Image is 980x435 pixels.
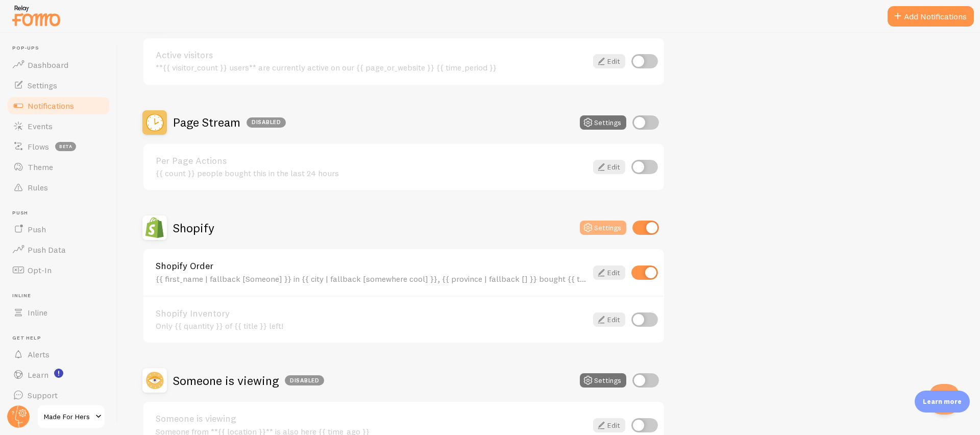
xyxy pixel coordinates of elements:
[28,101,74,111] span: Notifications
[28,370,48,380] span: Learn
[12,210,111,216] span: Push
[28,141,49,152] span: Flows
[6,344,111,365] a: Alerts
[580,373,626,388] button: Settings
[28,390,58,400] span: Support
[28,224,46,234] span: Push
[37,404,106,429] a: Made For Hers
[156,414,587,423] a: Someone is viewing
[6,157,111,177] a: Theme
[156,321,587,330] div: Only {{ quantity }} of {{ title }} left!
[12,335,111,342] span: Get Help
[6,177,111,198] a: Rules
[6,219,111,239] a: Push
[44,410,92,423] span: Made For Hers
[28,121,53,131] span: Events
[6,95,111,116] a: Notifications
[285,375,324,385] div: Disabled
[593,312,625,327] a: Edit
[28,265,52,275] span: Opt-In
[6,385,111,405] a: Support
[6,75,111,95] a: Settings
[929,384,960,415] iframe: Help Scout Beacon - Open
[173,373,324,389] h2: Someone is viewing
[580,221,626,235] button: Settings
[915,391,970,413] div: Learn more
[593,418,625,432] a: Edit
[28,307,47,318] span: Inline
[156,51,587,60] a: Active visitors
[593,265,625,280] a: Edit
[28,182,48,192] span: Rules
[12,45,111,52] span: Pop-ups
[142,215,167,240] img: Shopify
[55,142,76,151] span: beta
[156,261,587,271] a: Shopify Order
[6,55,111,75] a: Dashboard
[580,115,626,130] button: Settings
[28,60,68,70] span: Dashboard
[142,110,167,135] img: Page Stream
[156,168,587,178] div: {{ count }} people bought this in the last 24 hours
[11,3,62,29] img: fomo-relay-logo-orange.svg
[247,117,286,128] div: Disabled
[173,220,214,236] h2: Shopify
[923,397,962,406] p: Learn more
[156,274,587,283] div: {{ first_name | fallback [Someone] }} in {{ city | fallback [somewhere cool] }}, {{ province | fa...
[6,260,111,280] a: Opt-In
[6,116,111,136] a: Events
[28,245,66,255] span: Push Data
[6,365,111,385] a: Learn
[28,80,57,90] span: Settings
[173,114,286,130] h2: Page Stream
[54,369,63,378] svg: <p>Watch New Feature Tutorials!</p>
[12,293,111,299] span: Inline
[28,349,50,359] span: Alerts
[156,63,587,72] div: **{{ visitor_count }} users** are currently active on our {{ page_or_website }} {{ time_period }}
[156,309,587,318] a: Shopify Inventory
[593,160,625,174] a: Edit
[156,156,587,165] a: Per Page Actions
[142,368,167,393] img: Someone is viewing
[593,54,625,68] a: Edit
[6,239,111,260] a: Push Data
[6,136,111,157] a: Flows beta
[28,162,53,172] span: Theme
[6,302,111,323] a: Inline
